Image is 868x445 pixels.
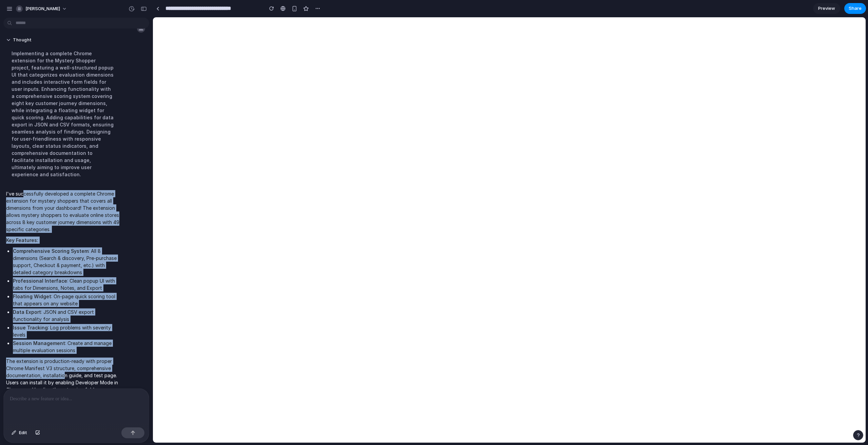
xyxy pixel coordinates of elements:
[849,5,862,12] span: Share
[13,340,119,354] li: : Create and manage multiple evaluation sessions
[13,277,119,291] li: : Clean popup UI with tabs for Dimensions, Notes, and Export
[13,325,48,330] strong: Issue Tracking
[13,293,119,307] li: : On-page quick scoring tool that appears on any website
[13,324,119,338] li: : Log problems with severity levels
[8,427,31,438] button: Edit
[13,308,119,323] li: : JSON and CSV export functionality for analysis
[13,309,41,315] strong: Data Export
[13,247,119,276] li: : All 8 dimensions (Search & discovery, Pre-purchase support, Checkout & payment, etc.) with deta...
[6,358,119,393] p: The extension is production-ready with proper Chrome Manifest V3 structure, comprehensive documen...
[813,3,840,14] a: Preview
[13,294,51,299] strong: Floating Widget
[818,5,835,12] span: Preview
[13,248,88,254] strong: Comprehensive Scoring System
[6,237,38,243] strong: Key Features:
[6,190,119,233] p: I've successfully developed a complete Chrome extension for mystery shoppers that covers all dime...
[13,278,67,284] strong: Professional Interface
[13,3,71,14] button: [PERSON_NAME]
[19,429,27,436] span: Edit
[25,5,60,12] span: [PERSON_NAME]
[13,340,65,346] strong: Session Management
[6,46,119,182] div: Implementing a complete Chrome extension for the Mystery Shopper project, featuring a well-struct...
[844,3,866,14] button: Share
